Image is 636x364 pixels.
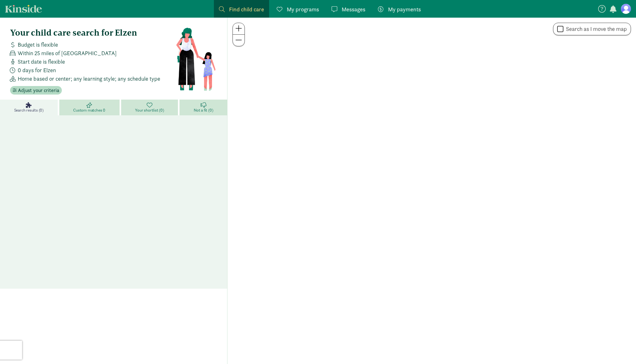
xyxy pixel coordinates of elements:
label: Search as I move the map [563,25,627,33]
h4: Your child care search for Elzen [10,28,176,38]
span: Budget is flexible [18,40,58,49]
span: Search results (0) [14,108,44,113]
span: Custom matches 0 [73,108,105,113]
span: Messages [342,5,365,14]
span: 0 days for Elzen [18,66,56,74]
button: Adjust your criteria [10,86,62,95]
span: My programs [287,5,319,14]
span: Within 25 miles of [GEOGRAPHIC_DATA] [18,49,117,57]
a: Custom matches 0 [59,100,121,115]
a: Not a fit (0) [180,100,227,115]
a: Your shortlist (0) [121,100,180,115]
span: Adjust your criteria [18,87,59,94]
a: Kinside [5,5,42,13]
span: Find child care [229,5,264,14]
span: Home based or center; any learning style; any schedule type [18,74,160,83]
span: My payments [388,5,421,14]
span: Not a fit (0) [194,108,213,113]
span: Your shortlist (0) [135,108,164,113]
span: Start date is flexible [18,57,65,66]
